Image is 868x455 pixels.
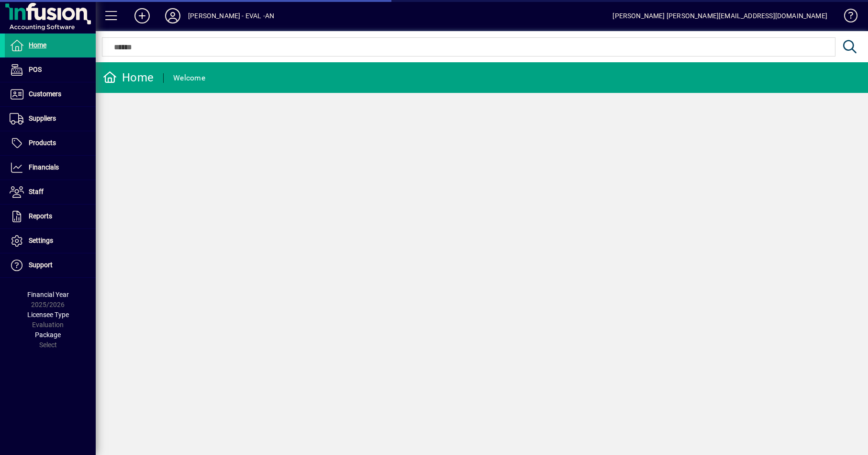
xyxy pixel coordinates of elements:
[27,311,69,318] span: Licensee Type
[29,188,44,195] span: Staff
[29,66,42,73] span: POS
[173,70,205,86] div: Welcome
[29,261,53,269] span: Support
[29,163,59,171] span: Financials
[5,205,96,228] a: Reports
[29,41,46,49] span: Home
[29,139,56,147] span: Products
[103,70,154,85] div: Home
[127,7,157,24] button: Add
[35,331,61,339] span: Package
[27,291,69,298] span: Financial Year
[612,8,827,23] div: [PERSON_NAME] [PERSON_NAME][EMAIL_ADDRESS][DOMAIN_NAME]
[157,7,188,24] button: Profile
[837,2,856,33] a: Knowledge Base
[5,131,96,155] a: Products
[29,90,61,98] span: Customers
[29,212,52,220] span: Reports
[5,156,96,180] a: Financials
[29,237,53,244] span: Settings
[5,82,96,106] a: Customers
[188,8,274,23] div: [PERSON_NAME] - EVAL -AN
[5,58,96,82] a: POS
[5,180,96,204] a: Staff
[5,253,96,277] a: Support
[29,114,56,122] span: Suppliers
[5,107,96,131] a: Suppliers
[5,229,96,253] a: Settings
